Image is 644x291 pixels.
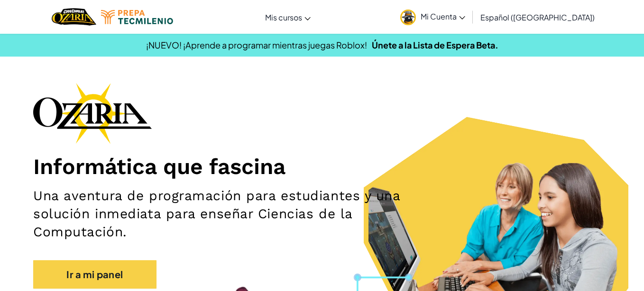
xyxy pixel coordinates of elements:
a: Mi Cuenta [396,2,470,32]
span: Mi Cuenta [421,11,465,21]
img: Tecmilenio logo [101,10,173,24]
a: Ozaria by CodeCombat logo [52,7,96,27]
span: ¡NUEVO! ¡Aprende a programar mientras juegas Roblox! [146,39,367,50]
span: Mis cursos [265,12,302,22]
a: Español ([GEOGRAPHIC_DATA]) [476,4,599,30]
a: Mis cursos [260,4,315,30]
img: Home [52,7,96,27]
h2: Una aventura de programación para estudiantes y una solución inmediata para enseñar Ciencias de l... [33,187,420,241]
a: Únete a la Lista de Espera Beta. [372,39,498,50]
span: Español ([GEOGRAPHIC_DATA]) [480,12,595,22]
img: avatar [400,10,416,25]
h1: Informática que fascina [33,153,611,180]
img: Ozaria branding logo [33,83,152,144]
a: Ir a mi panel [33,260,156,289]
